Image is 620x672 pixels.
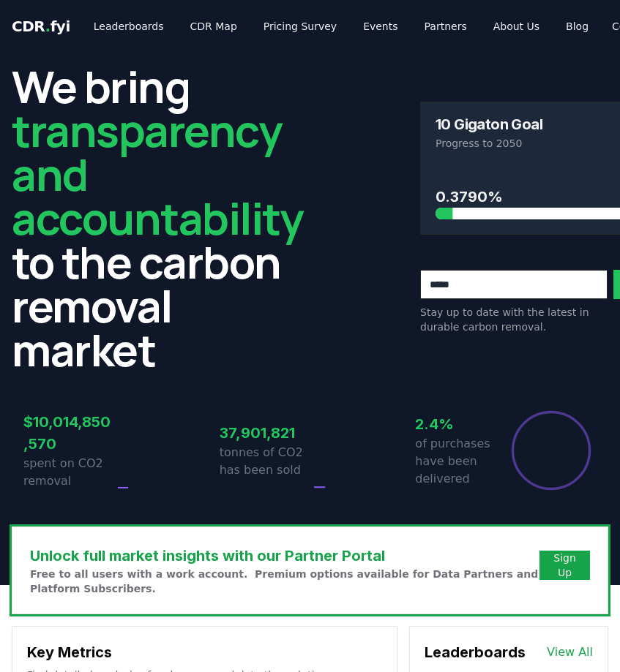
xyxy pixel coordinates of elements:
[539,551,590,580] button: Sign Up
[510,409,592,491] div: Percentage of sales delivered
[45,18,51,35] span: .
[420,305,608,334] p: Stay up to date with the latest in durable carbon removal.
[551,551,578,580] a: Sign Up
[12,64,303,371] h2: We bring to the carbon removal market
[415,435,506,488] p: of purchases have been delivered
[12,100,303,248] span: transparency and accountability
[425,641,526,663] h3: Leaderboards
[220,422,310,444] h3: 37,901,821
[554,13,600,39] a: Blog
[413,13,479,39] a: Partners
[30,545,539,567] h3: Unlock full market insights with our Partner Portal
[30,567,539,596] p: Free to all users with a work account. Premium options available for Data Partners and Platform S...
[82,13,176,39] a: Leaderboards
[27,641,382,663] h3: Key Metrics
[252,13,348,39] a: Pricing Survey
[12,16,70,37] a: CDR.fyi
[436,117,542,132] h3: 10 Gigaton Goal
[82,13,600,39] nav: Main
[482,13,551,39] a: About Us
[547,643,593,661] a: View All
[179,13,249,39] a: CDR Map
[23,411,114,455] h3: $10,014,850,570
[12,18,70,35] span: CDR fyi
[351,13,409,39] a: Events
[415,413,506,435] h3: 2.4%
[23,455,114,490] p: spent on CO2 removal
[220,444,310,479] p: tonnes of CO2 has been sold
